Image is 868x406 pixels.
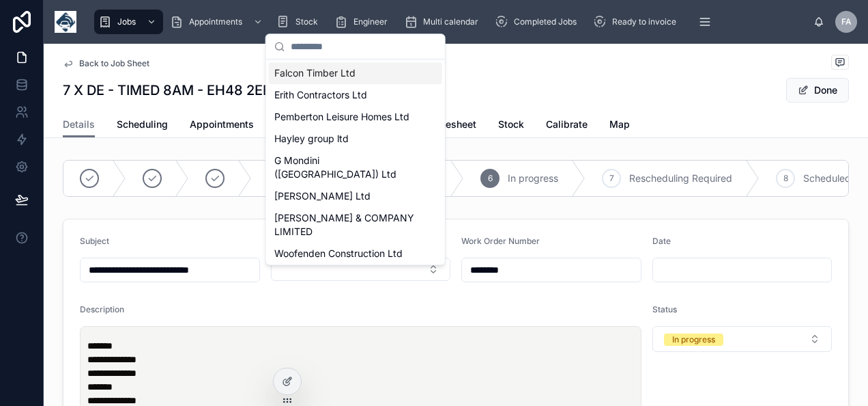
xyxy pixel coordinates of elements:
span: [PERSON_NAME] & COMPANY LIMITED [274,211,420,239]
span: 7 [609,173,614,184]
div: In progress [672,334,715,346]
a: Appointments [166,10,270,34]
span: In progress [508,172,558,185]
span: Status [652,304,677,314]
span: FA [841,16,852,27]
span: Rescheduling Required [629,172,732,185]
div: scrollable content [87,7,813,37]
a: Engineer [330,10,397,34]
button: Select Button [652,326,833,352]
span: Multi calendar [423,16,478,27]
span: 6 [488,173,493,184]
a: Back to Job Sheet [63,58,149,69]
span: Back to Job Sheet [79,58,149,69]
span: [PERSON_NAME] Ltd [274,189,371,203]
a: Appointments [190,112,254,139]
span: Ready to invoice [612,16,676,27]
span: Jobs [117,16,136,27]
span: Subject [80,236,109,246]
span: Woofenden Construction Ltd [274,247,403,260]
span: Engineer [353,16,388,27]
span: Stock [498,118,524,131]
a: Jobs [94,10,163,34]
span: Pemberton Leisure Homes Ltd [274,110,409,124]
span: Appointments [189,16,242,27]
span: Scheduling [117,118,168,131]
span: Description [80,304,124,314]
h1: 7 X DE - TIMED 8AM - EH48 2EE () [63,81,284,100]
span: Erith Contractors Ltd [274,88,367,102]
span: Appointments [190,118,254,131]
span: Stock [295,16,318,27]
button: Done [786,78,849,103]
span: Calibrate [546,118,588,131]
span: Scheduled [803,172,851,185]
a: Timesheet [429,112,476,139]
a: Calibrate [546,112,588,139]
a: Ready to invoice [589,10,686,34]
span: Date [652,236,671,246]
a: Map [609,112,630,139]
span: Timesheet [429,118,476,131]
a: Scheduling [117,112,168,139]
a: Completed Jobs [491,10,586,34]
div: Suggestions [266,59,445,265]
span: Completed Jobs [514,16,577,27]
span: 8 [783,173,788,184]
a: Multi calendar [400,10,488,34]
span: Map [609,118,630,131]
span: Falcon Timber Ltd [274,66,356,80]
span: Details [63,118,95,131]
span: Hayley group ltd [274,132,349,146]
a: Stock [498,112,524,139]
span: G Mondini ([GEOGRAPHIC_DATA]) Ltd [274,154,420,181]
button: Select Button [271,258,451,281]
a: Stock [272,10,328,34]
img: App logo [55,11,76,33]
a: Details [63,112,95,138]
span: Work Order Number [461,236,540,246]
